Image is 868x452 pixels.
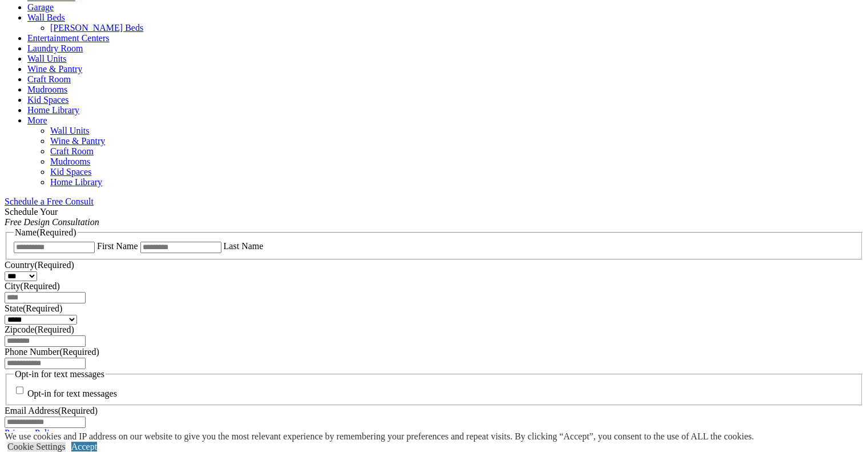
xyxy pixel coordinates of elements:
a: Laundry Room [27,43,83,53]
a: Craft Room [27,74,71,84]
a: Cookie Settings [7,442,66,451]
label: Phone Number [5,347,99,357]
a: Accept [71,442,97,451]
a: Entertainment Centers [27,33,110,43]
label: Country [5,260,74,270]
a: [PERSON_NAME] Beds [50,23,143,33]
em: Free Design Consultation [5,217,99,227]
a: Wall Beds [27,13,65,22]
div: We use cookies and IP address on our website to give you the most relevant experience by remember... [5,431,754,442]
a: Home Library [50,177,102,187]
a: Home Library [27,105,79,115]
legend: Name [14,227,78,238]
a: Wine & Pantry [27,64,82,74]
label: First Name [97,241,138,251]
label: Last Name [224,241,264,251]
a: Mudrooms [50,157,90,166]
a: Wall Units [27,54,66,63]
legend: Opt-in for text messages [14,369,106,379]
span: (Required) [59,347,99,357]
a: More menu text will display only on big screen [27,115,47,125]
label: Opt-in for text messages [27,389,117,398]
span: (Required) [34,325,74,334]
a: Craft Room [50,146,94,156]
a: Mudrooms [27,85,67,94]
label: Email Address [5,406,98,415]
a: Privacy Policy [5,428,58,438]
span: (Required) [23,303,62,313]
span: (Required) [58,406,98,415]
a: Kid Spaces [27,95,68,105]
span: (Required) [34,260,74,270]
a: Wine & Pantry [50,136,105,146]
span: (Required) [21,281,60,291]
a: Wall Units [50,126,89,135]
label: State [5,303,62,313]
a: Garage [27,2,54,12]
span: Schedule Your [5,207,99,227]
a: Schedule a Free Consult (opens a dropdown menu) [5,197,94,206]
span: (Required) [37,227,76,237]
label: Zipcode [5,325,74,334]
a: Kid Spaces [50,167,91,177]
label: City [5,281,60,291]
